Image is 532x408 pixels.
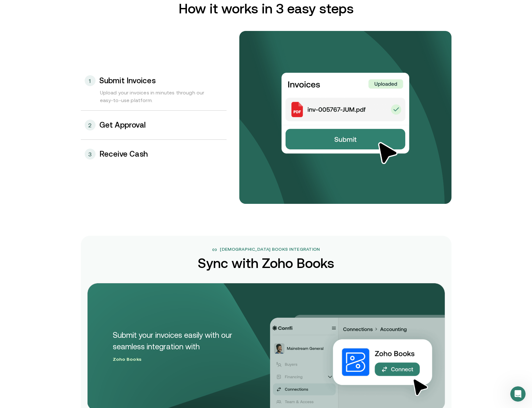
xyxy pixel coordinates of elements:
h3: Receive Cash [99,150,148,158]
div: 3 [85,149,96,159]
h2: Sync with Zoho Books [198,256,334,270]
img: link [212,247,217,252]
span: Zoho Books [113,357,142,362]
iframe: Intercom live chat [510,386,526,402]
h2: How it works in 3 easy steps [179,2,354,16]
img: Submit invoices [281,73,409,165]
span: [DEMOGRAPHIC_DATA] Books Integration [220,246,320,254]
div: 2 [85,120,96,130]
p: Submit your invoices easily with our seamless integration with [113,330,260,364]
h3: Get Approval [99,121,146,129]
div: Upload your invoices in minutes through our easy-to-use platform. [81,89,227,110]
img: bg [239,31,451,204]
div: 1 [85,75,96,86]
h3: Submit Invoices [99,77,156,85]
